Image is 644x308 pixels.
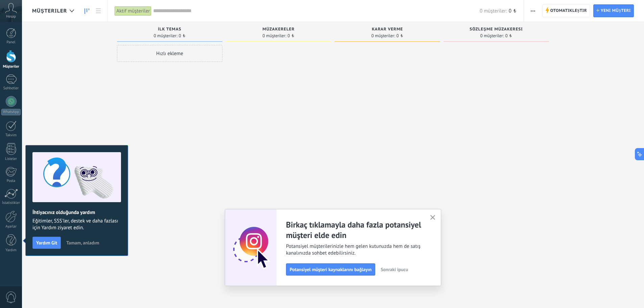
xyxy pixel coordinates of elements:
span: 0 müşteriler: [154,34,177,38]
a: Yeni müşteri [593,4,634,17]
span: 0 ₺ [288,34,295,38]
div: İstatistikler [1,201,21,205]
span: Müzakereler [263,27,295,32]
div: Karar verme [338,27,437,33]
div: İlk temas [120,27,219,33]
div: Takvim [1,133,21,138]
span: İlk temas [158,27,182,32]
button: Potansiyel müşteri kaynaklarını bağlayın [286,263,375,276]
span: Sözleşme müzakeresi [470,27,523,32]
div: Müşteriler [1,65,21,69]
span: Otomatikleştir [550,5,587,17]
div: Yardım [1,248,21,253]
a: Otomatikleştir [542,4,590,17]
div: Posta [1,179,21,183]
span: Yardım Git [36,240,57,245]
span: 0 ₺ [505,34,512,38]
div: Aktif müşteriler [115,6,151,16]
span: Tamam, anladım [66,240,99,245]
span: Karar verme [372,27,403,32]
span: 0 müşteriler: [480,8,507,14]
span: Eğitimler, SSS'ler, destek ve daha fazlası için Yardım ziyaret edin. [32,218,121,231]
span: Müşteriler [32,8,67,14]
span: 0 ₺ [397,34,404,38]
span: Potansiyel müşterilerinizle hem gelen kutunuzda hem de satış kanalınızda sohbet edebilirsiniz. [286,243,422,257]
span: 0 ₺ [509,8,517,14]
div: Müzakereler [229,27,328,33]
span: 0 müşteriler: [372,34,395,38]
button: Sonraki ipucu [378,264,411,275]
div: Sözleşme müzakeresi [447,27,546,33]
span: 0 müşteriler: [263,34,286,38]
h2: Birkaç tıklamayla daha fazla potansiyel müşteri elde edin [286,219,422,240]
div: Sohbetler [1,86,21,91]
h2: İhtiyacınız olduğunda yardım [32,209,121,216]
div: Ayarlar [1,224,21,229]
button: Yardım Git [32,237,61,249]
span: Yeni müşteri [601,5,631,17]
div: WhatsApp [1,109,21,115]
a: Müşteriler [81,4,93,18]
span: Hesap [6,15,16,19]
a: Liste [93,4,104,18]
button: Daha fazla [528,4,538,17]
span: 0 müşteriler: [480,34,504,38]
span: Potansiyel müşteri kaynaklarını bağlayın [290,267,372,272]
div: Hızlı ekleme [117,45,222,62]
span: Sonraki ipucu [381,267,408,272]
div: Panel [1,40,21,45]
span: 0 ₺ [179,34,186,38]
button: Tamam, anladım [63,238,102,248]
div: Listeler [1,157,21,161]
